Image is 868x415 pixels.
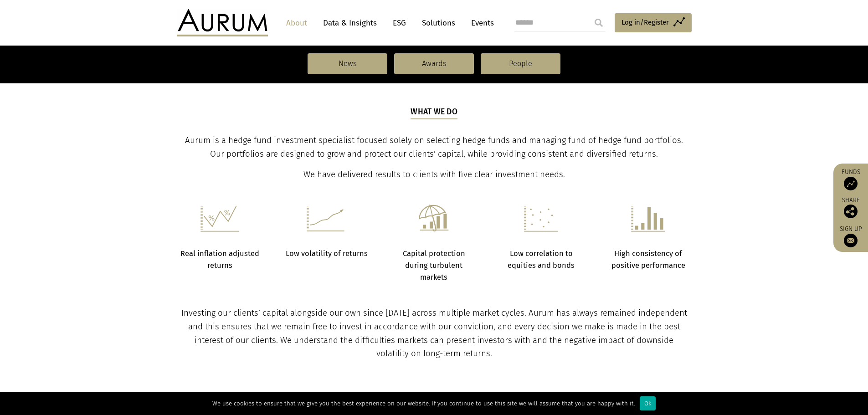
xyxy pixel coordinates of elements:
a: Awards [394,53,474,74]
img: Aurum [177,9,268,36]
a: Funds [838,168,863,190]
div: Share [838,197,863,218]
a: About [282,15,312,31]
a: Sign up [838,225,863,247]
span: We have delivered results to clients with five clear investment needs. [303,169,565,179]
a: Data & Insights [318,15,381,31]
span: Investing our clients’ capital alongside our own since [DATE] across multiple market cycles. Auru... [181,308,687,359]
a: People [481,53,560,74]
a: News [308,53,387,74]
a: Solutions [417,15,460,31]
strong: Real inflation adjusted returns [180,249,259,270]
strong: Capital protection during turbulent markets [403,249,465,282]
div: Ok [640,396,656,410]
img: Access Funds [844,177,858,190]
a: ESG [388,15,411,31]
span: Log in/Register [621,17,669,28]
strong: Low volatility of returns [286,249,368,258]
a: Log in/Register [615,13,692,32]
span: Aurum is a hedge fund investment specialist focused solely on selecting hedge funds and managing ... [185,135,683,159]
a: Events [467,15,494,31]
img: Share this post [844,205,858,218]
h5: What we do [411,106,457,119]
strong: Low correlation to equities and bonds [508,249,575,270]
strong: High consistency of positive performance [611,249,685,270]
input: Submit [590,14,608,32]
img: Sign up to our newsletter [844,234,858,247]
